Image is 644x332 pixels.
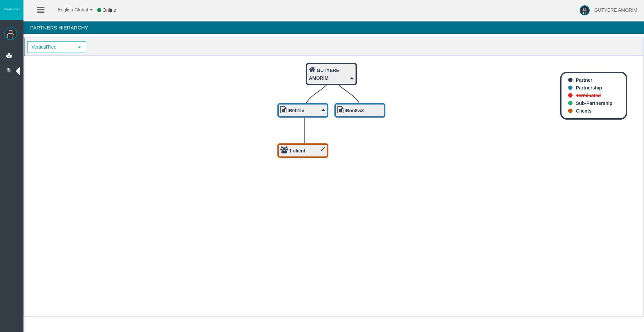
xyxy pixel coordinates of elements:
b: Sub-Partnership [576,101,612,106]
span: GUTYERE AMORIM [594,7,637,13]
span: select [77,45,82,50]
b: Partnership [576,85,602,90]
b: IB0h1lv [287,108,304,113]
span: English Global [49,7,88,12]
b: IBon8w8 [344,108,364,113]
img: logo.svg [3,8,20,10]
h4: Partners Hierarchy [23,21,644,34]
b: GUTYERE AMORIM [309,68,339,81]
img: user-image [580,5,590,15]
b: Clients [576,108,592,114]
span: VerticalTree [28,42,73,52]
b: Terminated [576,93,601,98]
span: Online [103,7,116,13]
b: 1 client [289,148,305,153]
b: Partner [576,77,592,83]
